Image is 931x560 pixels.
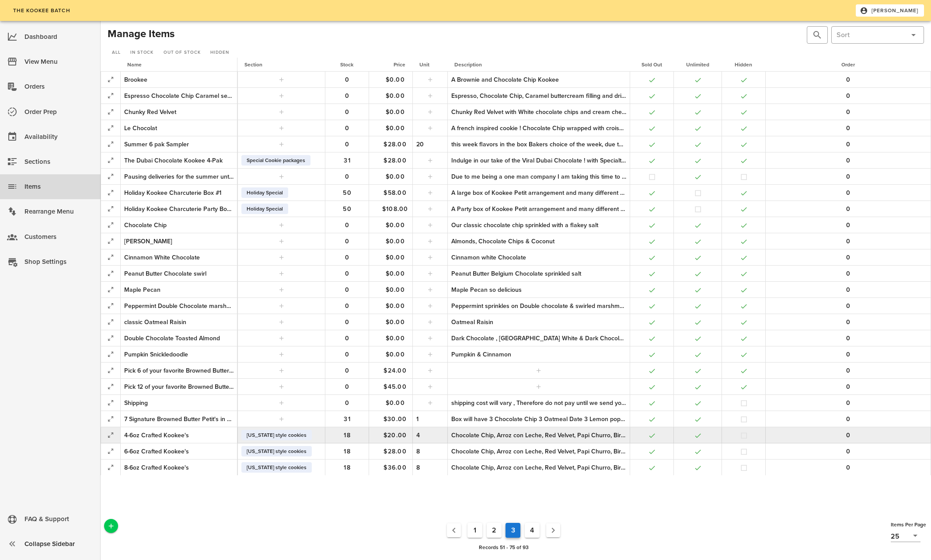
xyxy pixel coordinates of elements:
button: Goto Page 1 [467,523,482,538]
span: 0 [333,141,361,148]
input: Sort [837,28,905,42]
button: $0.00 [381,88,409,104]
button: Expand Record [105,380,117,393]
button: 0 [834,379,862,394]
div: Almonds, Chocolate Chips & Coconut [451,237,626,246]
div: 7 Signature Browned Butter Petit's in a Pink Box & bow [124,415,234,424]
div: Chocolate Chip [124,221,234,230]
span: Special Cookie packages [247,155,305,166]
div: Order Prep [24,105,94,119]
span: Order [841,62,855,68]
span: 0 [834,254,862,261]
th: Section [237,58,325,72]
span: 0 [834,286,862,294]
button: 0 [333,233,361,249]
button: 31 [333,152,361,168]
button: $0.00 [381,233,409,249]
button: 0 [834,233,862,249]
div: 8 [416,463,444,472]
div: Peanut Butter Chocolate swirl [124,269,234,278]
button: 0 [834,363,862,378]
button: Expand Record [105,251,117,263]
button: 0 [333,395,361,411]
button: $0.00 [381,249,409,265]
button: 0 [834,104,862,120]
div: A Brownie and Chocolate Chip Kookee [451,75,626,84]
button: $0.00 [381,72,409,87]
button: 0 [834,427,862,443]
span: [US_STATE] style cookies [247,462,307,473]
span: $0.00 [381,351,409,358]
div: Espresso, Chocolate Chip, Caramel buttercream filling and drizzle with molten flakey salt [451,91,626,100]
th: Hidden [722,58,765,72]
th: Name [120,58,237,72]
span: 50 [333,205,361,213]
span: $20.00 [381,432,409,439]
span: 0 [333,367,361,374]
span: 31 [333,157,361,164]
button: 0 [834,88,862,104]
div: Chocolate Chip, Arroz con Leche, Red Velvet, Papi Churro, Birthday cake, Apple Crumble [451,463,626,472]
span: 0 [834,173,862,180]
span: 0 [333,399,361,407]
span: 0 [834,464,862,471]
span: $0.00 [381,92,409,100]
button: 0 [834,185,862,200]
button: Previous page [447,523,461,537]
div: Due to me being a one man company I am taking this time to prepare for the fall and get the prope... [451,172,626,181]
button: Expand Record [105,138,117,150]
span: [US_STATE] style cookies [247,430,307,440]
button: $24.00 [381,363,409,378]
span: Price [394,62,405,68]
button: 0 [834,120,862,136]
div: Indulge in our take of the Viral Dubai Chocolate ! with Specialty item only . Callebaut Chocolate... [451,156,626,165]
div: 25 [891,532,900,540]
button: 0 [333,88,361,104]
div: Peanut Butter Belgium Chocolate sprinkled salt [451,269,626,278]
button: Expand Record [105,332,117,344]
button: Expand Record [105,219,117,231]
div: A large box of Kookee Petit arrangement and many different bite sized Kookee's in different flavo... [451,188,626,197]
span: 0 [333,238,361,245]
button: $0.00 [381,120,409,136]
span: 0 [333,351,361,358]
button: $36.00 [381,460,409,475]
div: The Dubai Chocolate Kookee 4-Pak [124,156,234,165]
button: 0 [333,379,361,394]
button: $0.00 [381,314,409,330]
span: $58.00 [381,189,409,197]
span: 0 [333,254,361,261]
span: 0 [333,318,361,326]
button: 0 [333,72,361,87]
div: shipping cost will vary , Therefore do not pay until we send you a link which will include the sh... [451,398,626,408]
span: 18 [333,448,361,455]
span: Sold Out [642,62,662,68]
button: 0 [333,282,361,297]
button: 0 [834,314,862,330]
div: 8 [416,447,444,456]
span: 0 [333,92,361,100]
span: 0 [333,270,361,277]
div: Pumpkin & Cinnamon [451,350,626,359]
span: [PERSON_NAME] [861,7,919,14]
div: Chunky Red Velvet [124,107,234,117]
span: 0 [834,399,862,407]
button: 0 [834,282,862,297]
button: $0.00 [381,169,409,184]
button: $0.00 [381,395,409,411]
span: 0 [333,173,361,180]
span: Out of Stock [163,50,201,55]
div: 1 [416,415,444,424]
span: Section [244,62,262,68]
span: $45.00 [381,383,409,391]
button: 0 [333,330,361,346]
div: Shipping [124,398,234,408]
button: $0.00 [381,330,409,346]
span: 0 [834,221,862,229]
button: 50 [333,201,361,217]
span: 0 [834,76,862,83]
span: Name [127,62,142,68]
button: $28.00 [381,443,409,459]
a: In Stock [126,48,157,57]
div: Le Chocolat [124,124,234,133]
